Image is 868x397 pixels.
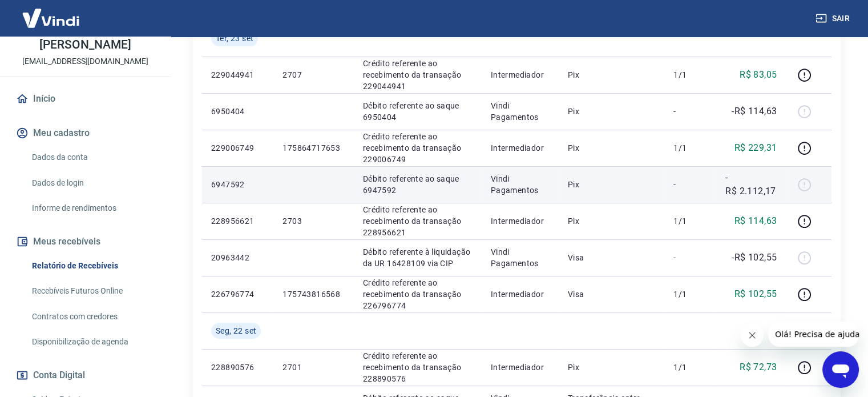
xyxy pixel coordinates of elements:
[211,215,264,227] p: 228956621
[740,360,777,374] p: R$ 72,73
[14,86,157,111] a: Início
[7,8,96,17] span: Olá! Precisa de ajuda?
[673,106,707,117] p: -
[39,39,131,51] p: [PERSON_NAME]
[22,55,148,67] p: [EMAIL_ADDRESS][DOMAIN_NAME]
[734,287,777,301] p: R$ 102,55
[568,142,655,154] p: Pix
[14,363,157,388] button: Conta Digital
[732,251,777,264] p: -R$ 102,55
[732,105,777,118] p: -R$ 114,63
[568,106,655,117] p: Pix
[211,179,264,190] p: 6947592
[822,351,859,388] iframe: Botão para abrir a janela de mensagens
[282,142,344,154] p: 175864717653
[211,142,264,154] p: 229006749
[725,171,777,198] p: -R$ 2.112,17
[27,146,157,169] a: Dados da conta
[673,362,707,373] p: 1/1
[282,69,344,81] p: 2707
[491,100,550,123] p: Vindi Pagamentos
[568,215,655,227] p: Pix
[14,121,157,146] button: Meu cadastro
[14,229,157,254] button: Meus recebíveis
[491,69,550,81] p: Intermediador
[363,350,473,384] p: Crédito referente ao recebimento da transação 228890576
[211,106,264,117] p: 6950404
[491,288,550,300] p: Intermediador
[282,362,344,373] p: 2701
[27,197,157,220] a: Informe de rendimentos
[568,362,655,373] p: Pix
[211,288,264,300] p: 226796774
[673,215,707,227] p: 1/1
[568,252,655,263] p: Visa
[363,131,473,165] p: Crédito referente ao recebimento da transação 229006749
[673,252,707,263] p: -
[363,246,473,269] p: Débito referente à liquidação da UR 16428109 via CIP
[27,279,157,303] a: Recebíveis Futuros Online
[216,325,256,336] span: Seg, 22 set
[673,288,707,300] p: 1/1
[568,179,655,190] p: Pix
[211,362,264,373] p: 228890576
[568,69,655,81] p: Pix
[27,330,157,354] a: Disponibilização de agenda
[363,100,473,123] p: Débito referente ao saque 6950404
[363,173,473,196] p: Débito referente ao saque 6947592
[491,173,550,196] p: Vindi Pagamentos
[363,58,473,92] p: Crédito referente ao recebimento da transação 229044941
[211,252,264,263] p: 20963442
[673,142,707,154] p: 1/1
[282,288,344,300] p: 175743816568
[363,204,473,238] p: Crédito referente ao recebimento da transação 228956621
[211,69,264,81] p: 229044941
[741,324,764,347] iframe: Fechar mensagem
[491,215,550,227] p: Intermediador
[568,288,655,300] p: Visa
[363,277,473,311] p: Crédito referente ao recebimento da transação 226796774
[734,141,777,155] p: R$ 229,31
[673,69,707,81] p: 1/1
[768,322,859,347] iframe: Mensagem da empresa
[813,8,854,29] button: Sair
[27,254,157,278] a: Relatório de Recebíveis
[491,142,550,154] p: Intermediador
[734,214,777,228] p: R$ 114,63
[491,246,550,269] p: Vindi Pagamentos
[673,179,707,190] p: -
[216,33,253,44] span: Ter, 23 set
[491,362,550,373] p: Intermediador
[27,171,157,195] a: Dados de login
[282,215,344,227] p: 2703
[14,1,88,35] img: Vindi
[27,305,157,328] a: Contratos com credores
[740,68,777,82] p: R$ 83,05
